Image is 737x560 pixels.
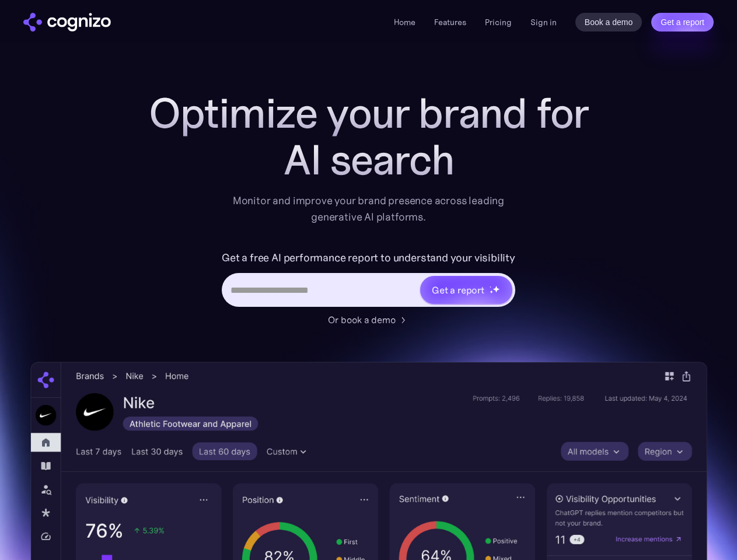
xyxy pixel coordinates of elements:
[222,249,515,267] label: Get a free AI performance report to understand your visibility
[135,90,602,136] h1: Optimize your brand for
[135,136,602,183] div: AI search
[490,290,494,294] img: star
[419,275,514,305] a: Get a reportstarstarstar
[328,313,396,327] div: Or book a demo
[434,17,466,27] a: Features
[493,285,500,293] img: star
[485,17,512,27] a: Pricing
[394,17,415,27] a: Home
[328,313,410,327] a: Or book a demo
[225,192,512,225] div: Monitor and improve your brand presence across leading generative AI platforms.
[23,13,111,32] img: cognizo logo
[222,249,515,307] form: Hero URL Input Form
[432,283,484,297] div: Get a report
[530,15,557,29] a: Sign in
[575,13,642,32] a: Book a demo
[23,13,111,32] a: home
[651,13,714,32] a: Get a report
[490,286,491,288] img: star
